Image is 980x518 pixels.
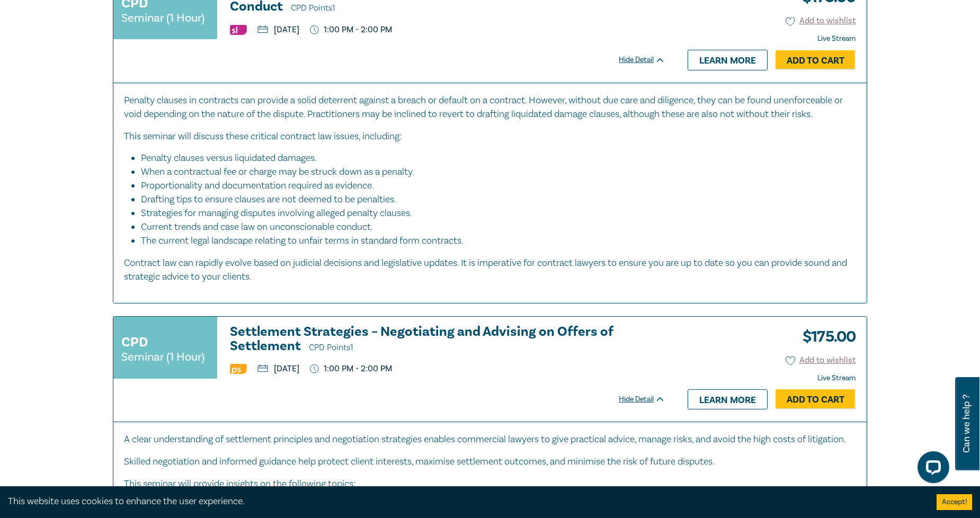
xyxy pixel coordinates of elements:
[141,207,845,220] li: Strategies for managing disputes involving alleged penalty clauses.
[230,25,247,35] img: Substantive Law
[141,151,845,165] li: Penalty clauses versus liquidated damages.
[141,179,845,193] li: Proportionality and documentation required as evidence.
[310,364,392,374] p: 1:00 PM - 2:00 PM
[230,325,665,355] a: Settlement Strategies – Negotiating and Advising on Offers of Settlement CPD Points1
[257,364,299,373] p: [DATE]
[124,455,856,469] p: Skilled negotiation and informed guidance help protect client interests, maximise settlement outc...
[786,354,856,367] button: Add to wishlist
[230,364,247,374] img: Professional Skills
[776,50,856,70] a: Add to Cart
[619,55,677,65] div: Hide Detail
[291,3,335,13] span: CPD Points 1
[8,495,921,508] div: This website uses cookies to enhance the user experience.
[121,13,204,23] small: Seminar (1 Hour)
[141,234,856,248] li: The current legal landscape relating to unfair terms in standard form contracts.
[257,25,299,34] p: [DATE]
[309,342,353,353] span: CPD Points 1
[124,477,856,491] p: This seminar will provide insights on the following topics:
[124,256,856,284] p: Contract law can rapidly evolve based on judicial decisions and legislative updates. It is impera...
[688,50,768,70] a: Learn more
[776,389,856,409] a: Add to Cart
[937,494,972,510] button: Accept cookies
[124,94,856,121] p: Penalty clauses in contracts can provide a solid deterrent against a breach or default on a contr...
[121,333,148,352] h3: CPD
[141,165,845,179] li: When a contractual fee or charge may be struck down as a penalty.
[141,220,845,234] li: Current trends and case law on unconscionable conduct.
[141,193,845,207] li: Drafting tips to ensure clauses are not deemed to be penalties.
[310,25,392,35] p: 1:00 PM - 2:00 PM
[688,389,768,409] a: Learn more
[124,433,856,446] p: A clear understanding of settlement principles and negotiation strategies enables commercial lawy...
[961,383,972,464] span: Can we help ?
[121,352,204,362] small: Seminar (1 Hour)
[124,130,856,144] p: This seminar will discuss these critical contract law issues, including:
[817,34,856,43] strong: Live Stream
[230,325,665,355] h3: Settlement Strategies – Negotiating and Advising on Offers of Settlement
[817,373,856,383] strong: Live Stream
[786,15,856,27] button: Add to wishlist
[909,447,954,492] iframe: LiveChat chat widget
[795,325,856,349] h3: $ 175.00
[619,394,677,405] div: Hide Detail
